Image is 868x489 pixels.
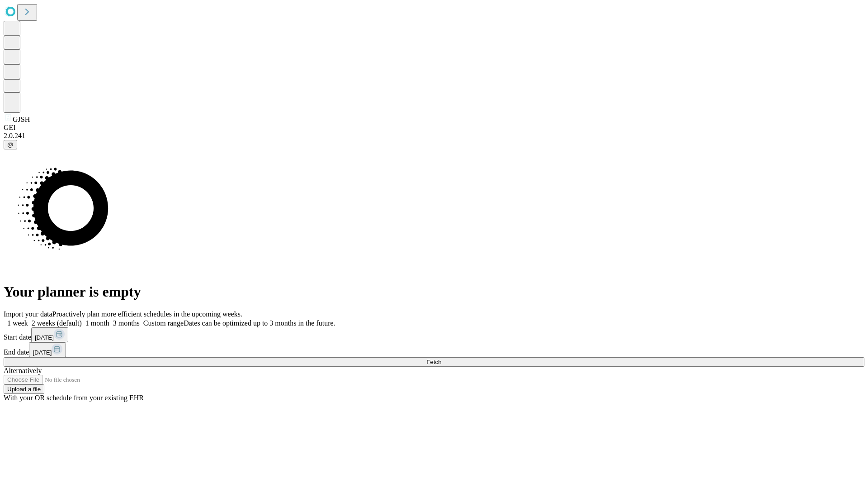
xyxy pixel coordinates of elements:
span: Dates can be optimized up to 3 months in the future. [184,319,335,327]
h1: Your planner is empty [4,283,864,300]
div: 2.0.241 [4,132,864,140]
span: 2 weeks (default) [32,319,82,327]
button: @ [4,140,17,149]
span: 3 months [113,319,140,327]
span: 1 month [85,319,109,327]
span: With your OR schedule from your existing EHR [4,394,144,402]
span: [DATE] [35,334,54,341]
span: Alternatively [4,367,42,374]
div: Start date [4,327,864,342]
span: 1 week [7,319,28,327]
span: [DATE] [33,349,52,356]
span: Fetch [426,359,441,365]
button: Fetch [4,357,864,367]
span: GJSH [13,115,30,123]
span: Proactively plan more efficient schedules in the upcoming weeks. [52,310,242,318]
span: Custom range [143,319,184,327]
button: Upload a file [4,384,44,394]
span: Import your data [4,310,52,318]
div: GEI [4,124,864,132]
button: [DATE] [29,342,66,357]
span: @ [7,141,14,148]
div: End date [4,342,864,357]
button: [DATE] [31,327,68,342]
